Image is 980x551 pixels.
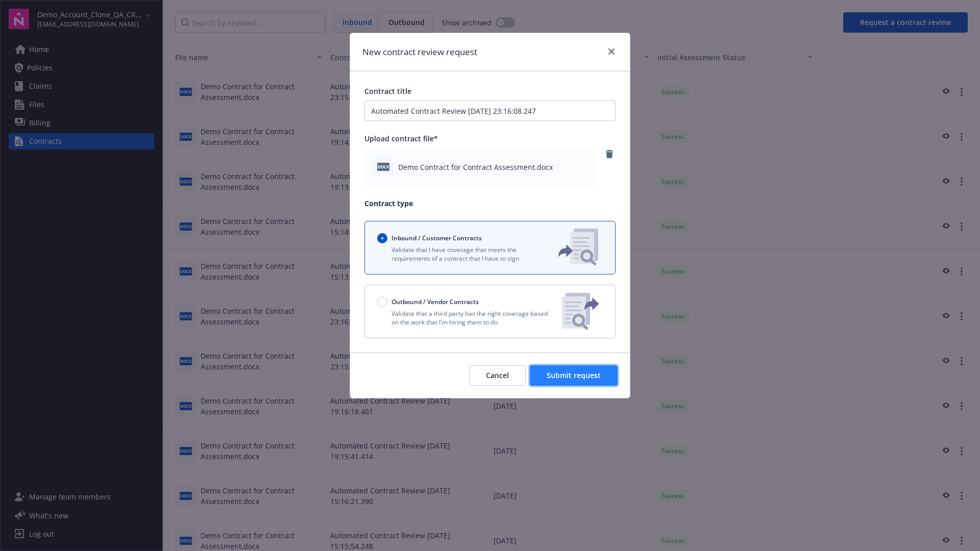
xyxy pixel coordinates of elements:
[377,233,387,243] input: Inbound / Customer Contracts
[547,370,601,380] span: Submit request
[364,86,411,96] span: Contract title
[364,221,616,274] button: Inbound / Customer ContractsValidate that I have coverage that meets the requirements of a contra...
[391,234,482,242] span: Inbound / Customer Contracts
[398,162,553,172] span: Demo Contract for Contract Assessment.docx
[605,45,618,58] a: close
[364,198,616,209] p: Contract type
[603,148,616,160] a: remove
[377,297,387,307] input: Outbound / Vendor Contracts
[362,45,477,59] h1: New contract review request
[377,163,389,170] span: docx
[377,245,542,263] p: Validate that I have coverage that meets the requirements of a contract that I have to sign
[530,365,618,386] button: Submit request
[364,285,616,338] button: Outbound / Vendor ContractsValidate that a third party has the right coverage based on the work t...
[377,309,554,327] p: Validate that a third party has the right coverage based on the work that I'm hiring them to do
[364,101,616,121] input: Enter a title for this contract
[391,297,479,306] span: Outbound / Vendor Contracts
[364,134,438,143] span: Upload contract file*
[469,365,526,386] button: Cancel
[486,370,509,380] span: Cancel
